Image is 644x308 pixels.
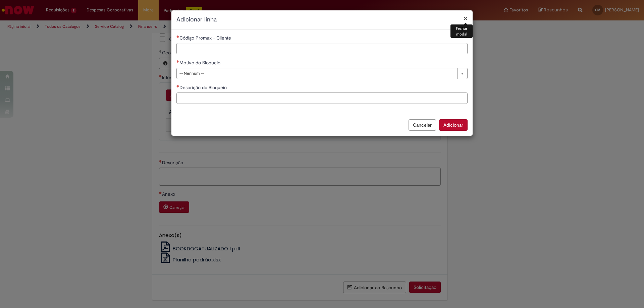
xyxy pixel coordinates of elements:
span: Código Promax - Cliente [179,35,232,41]
input: Descrição do Bloqueio [176,93,468,104]
span: Necessários [176,35,179,38]
span: -- Nenhum -- [179,68,454,79]
button: Cancelar [409,119,436,131]
h2: Adicionar linha [176,15,468,24]
span: Descrição do Bloqueio [179,84,228,90]
span: Motivo do Bloqueio [179,60,222,66]
input: Código Promax - Cliente [176,43,468,54]
button: Fechar modal [464,15,468,22]
span: Necessários [176,60,179,63]
button: Adicionar [439,119,468,131]
span: Necessários [176,85,179,87]
div: Fechar modal [450,24,473,38]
